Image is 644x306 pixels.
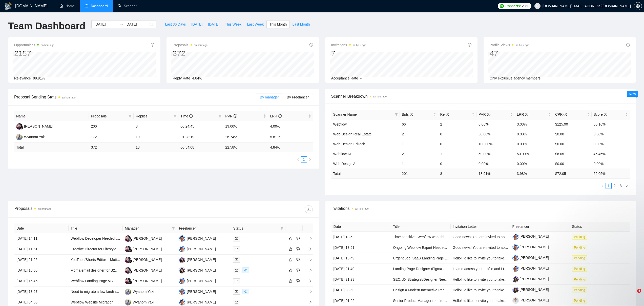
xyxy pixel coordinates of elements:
[14,111,89,121] th: Name
[14,76,31,80] span: Relevance
[41,44,54,47] time: an hour ago
[634,4,642,8] span: setting
[525,113,528,116] span: info-circle
[512,297,519,304] img: c1q_ILbuvyM8h4-itf9xl5aQVAStkKNj_sOBvCYAdtd3aF_CWrbCYa5uop-BleXgh3
[16,135,46,139] a: WYWyanom Yaki
[594,112,607,116] span: Score
[179,257,185,263] img: R
[331,93,630,99] span: Scanner Breakdown
[151,43,154,47] span: info-circle
[171,225,176,232] span: filter
[400,139,438,149] td: 1
[222,20,244,28] button: This Week
[89,142,134,152] td: 372
[308,158,311,161] span: right
[133,257,162,262] div: [PERSON_NAME]
[637,289,641,293] span: 8
[173,49,207,58] div: 372
[14,255,69,265] td: [DATE] 21:25
[604,113,607,116] span: info-circle
[393,267,461,271] a: Landing Page Designer (Figma + Webflow)
[468,43,471,47] span: info-circle
[180,114,193,118] span: Time
[14,276,69,287] td: [DATE] 16:46
[172,227,175,230] span: filter
[292,22,310,27] span: Last Month
[14,94,256,100] span: Proposal Sending Stats
[89,121,134,132] td: 200
[592,149,630,159] td: 46.46%
[512,287,519,293] img: c1TvrDEnT2cRyVJWuaGrBp4vblnH3gAhIHj-0WWF6XgB1-1I-LIFv2h85ylRMVt1qP
[624,183,630,189] li: Next Page
[572,234,587,240] span: Pending
[296,236,300,240] span: dislike
[289,236,292,240] span: like
[476,149,515,159] td: 50.00%
[244,269,247,272] span: eye
[512,277,549,281] a: [PERSON_NAME]
[119,22,123,26] span: to
[178,121,223,132] td: 00:24:45
[289,268,292,272] span: like
[287,267,294,273] button: like
[289,20,313,28] button: Last Month
[14,142,89,152] td: Total
[235,269,238,272] span: mail
[125,236,162,240] a: RH[PERSON_NAME]
[71,279,115,283] a: Webflow Landing Page VSL
[33,76,45,80] span: 99.91%
[305,258,312,261] span: right
[393,299,487,303] a: Senior Product Manager required to help with start up SaaS
[125,257,162,261] a: RH[PERSON_NAME]
[295,278,301,284] button: dislike
[208,22,219,27] span: [DATE]
[553,129,592,139] td: $0.00
[438,129,477,139] td: 0
[536,4,539,8] span: user
[476,129,515,139] td: 50.00%
[269,22,287,27] span: This Month
[553,149,592,159] td: $6.05
[393,277,500,281] a: SEO/UX Strategist/Designer Needed for Multiple Services Company
[512,266,519,272] img: c1HiYZJLYaSzooXHOeWCz3hTd5Ht9aZYjlyY1rp-klCMEt8U_S66z40Q882I276L5Y
[187,257,216,262] div: [PERSON_NAME]
[123,223,177,233] th: Manager
[287,235,294,241] button: like
[624,183,630,189] button: right
[270,114,282,118] span: LRR
[295,257,301,263] button: dislike
[572,298,587,303] span: Pending
[91,113,128,119] span: Proposals
[295,246,301,252] button: dislike
[287,246,294,252] button: like
[118,4,137,8] a: searchScanner
[289,258,292,262] span: like
[69,255,123,265] td: YouTube/Shorts Editor + Motion Designer (Sales & Psychology Niche)
[162,20,189,28] button: Last 30 Days
[333,112,357,116] span: Scanner Name
[125,289,131,295] img: WY
[125,278,131,284] img: RH
[71,290,146,294] a: Need to migrate a few landing pages to webflow
[129,270,132,274] img: gigradar-bm.png
[89,111,134,121] th: Proposals
[8,20,85,32] h1: Team Dashboard
[572,256,589,260] a: Pending
[522,3,529,9] span: 2050
[235,279,238,282] span: mail
[512,298,549,302] a: [PERSON_NAME]
[353,44,366,47] time: an hour ago
[187,278,216,284] div: [PERSON_NAME]
[279,225,284,232] span: filter
[634,2,642,10] button: setting
[395,113,398,116] span: filter
[179,247,216,251] a: IZ[PERSON_NAME]
[187,236,216,241] div: [PERSON_NAME]
[125,247,162,251] a: RH[PERSON_NAME]
[165,22,186,27] span: Last 30 Days
[295,156,301,162] li: Previous Page
[134,142,178,152] td: 18
[14,49,54,58] div: 2157
[179,300,216,304] a: IZ[PERSON_NAME]
[438,149,477,159] td: 1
